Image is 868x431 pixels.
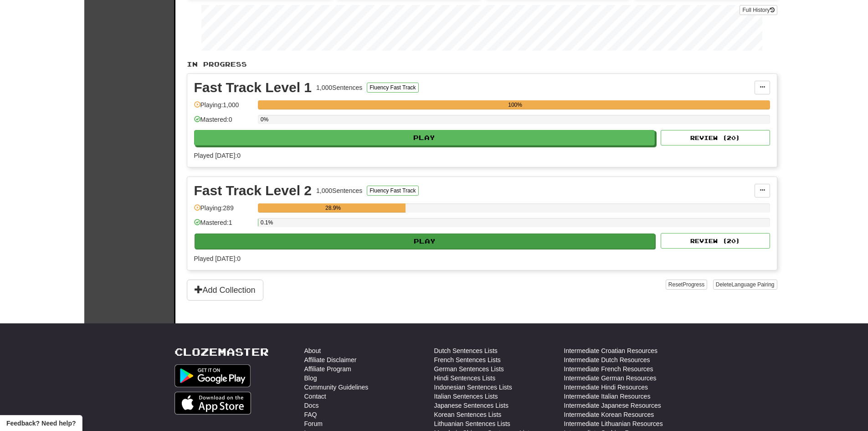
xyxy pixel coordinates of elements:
[194,184,312,197] div: Fast Track Level 2
[304,383,369,392] a: Community Guidelines
[187,280,263,301] button: Add Collection
[304,410,317,419] a: FAQ
[304,374,317,383] a: Blog
[187,60,777,69] p: In Progress
[195,234,656,249] button: Play
[564,401,661,410] a: Intermediate Japanese Resources
[304,364,351,374] a: Affiliate Program
[434,392,498,401] a: Italian Sentences Lists
[713,280,777,290] button: DeleteLanguage Pairing
[434,355,501,364] a: French Sentences Lists
[194,218,253,233] div: Mastered: 1
[661,233,770,249] button: Review (20)
[175,392,252,415] img: Get it on App Store
[304,355,357,364] a: Affiliate Disclaimer
[661,130,770,145] button: Review (20)
[367,186,418,196] button: Fluency Fast Track
[304,419,323,428] a: Forum
[564,383,648,392] a: Intermediate Hindi Resources
[740,5,777,15] a: Full History
[564,364,653,374] a: Intermediate French Resources
[316,186,362,195] div: 1,000 Sentences
[316,83,362,92] div: 1,000 Sentences
[194,152,241,159] span: Played [DATE]: 0
[434,374,496,383] a: Hindi Sentences Lists
[564,419,663,428] a: Intermediate Lithuanian Resources
[564,410,654,419] a: Intermediate Korean Resources
[564,346,657,355] a: Intermediate Croatian Resources
[175,364,251,387] img: Get it on Google Play
[666,280,707,290] button: ResetProgress
[434,383,512,392] a: Indonesian Sentences Lists
[194,100,253,115] div: Playing: 1,000
[564,392,651,401] a: Intermediate Italian Resources
[367,83,418,93] button: Fluency Fast Track
[434,401,508,410] a: Japanese Sentences Lists
[261,203,406,213] div: 28.9%
[434,346,498,355] a: Dutch Sentences Lists
[304,401,319,410] a: Docs
[194,115,253,130] div: Mastered: 0
[194,130,655,145] button: Play
[434,410,502,419] a: Korean Sentences Lists
[194,81,312,94] div: Fast Track Level 1
[175,346,269,358] a: Clozemaster
[304,346,321,355] a: About
[261,100,770,109] div: 100%
[434,419,510,428] a: Lithuanian Sentences Lists
[194,255,241,262] span: Played [DATE]: 0
[304,392,326,401] a: Contact
[731,281,774,288] span: Language Pairing
[194,203,253,218] div: Playing: 289
[6,419,76,428] span: Open feedback widget
[564,355,650,364] a: Intermediate Dutch Resources
[564,374,657,383] a: Intermediate German Resources
[683,281,704,288] span: Progress
[434,364,504,374] a: German Sentences Lists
